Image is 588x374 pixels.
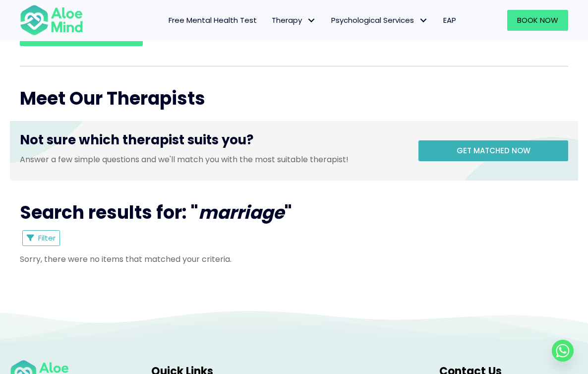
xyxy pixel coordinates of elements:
[20,253,568,265] p: Sorry, there were no items that matched your criteria.
[443,15,456,25] span: EAP
[169,15,257,25] span: Free Mental Health Test
[20,4,83,36] img: Aloe mind Logo
[457,145,530,156] span: Get matched now
[264,10,324,31] a: TherapyTherapy: submenu
[436,10,464,31] a: EAP
[416,13,431,27] span: Psychological Services: submenu
[517,15,558,25] span: Book Now
[22,230,60,246] button: Filter Listings
[507,10,568,31] a: Book Now
[304,13,319,27] span: Therapy: submenu
[93,10,464,31] nav: Menu
[272,15,316,25] span: Therapy
[20,86,205,111] span: Meet Our Therapists
[324,10,436,31] a: Psychological ServicesPsychological Services: submenu
[20,131,404,154] h3: Not sure which therapist suits you?
[20,154,404,165] p: Answer a few simple questions and we'll match you with the most suitable therapist!
[198,200,284,225] em: marriage
[38,233,56,243] span: Filter
[552,340,574,362] a: Whatsapp
[331,15,428,25] span: Psychological Services
[20,200,568,225] h2: Search results for: " "
[418,140,568,161] a: Get matched now
[161,10,264,31] a: Free Mental Health Test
